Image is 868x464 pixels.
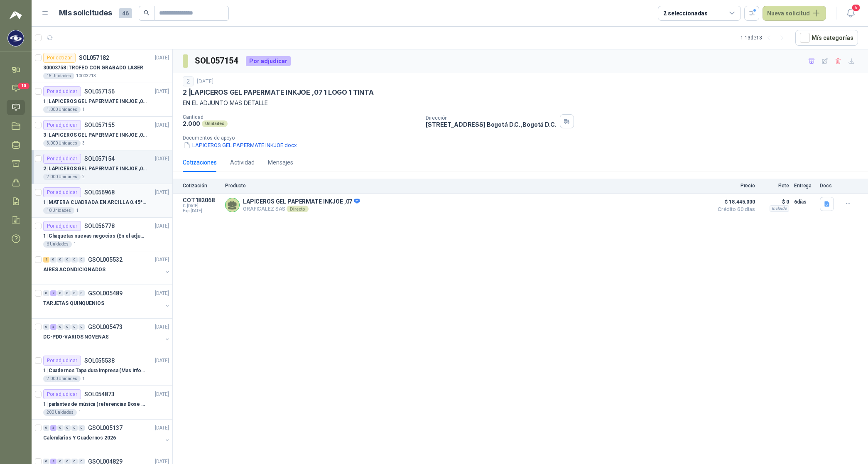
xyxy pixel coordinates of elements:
button: LAPICEROS GEL PAPERMATE INKJOE.docx [183,141,298,150]
div: 0 [64,257,71,263]
img: Logo peakr [10,10,22,20]
div: Por adjudicar [43,120,81,130]
p: LAPICEROS GEL PAPERMATE INKJOE ,07 [243,198,360,206]
p: COT182068 [183,197,220,204]
div: 2 [183,76,194,86]
div: 2 [43,257,49,263]
p: [DATE] [155,290,169,297]
p: 1 [74,241,76,248]
div: 0 [64,324,71,330]
p: EN EL ADJUNTO MAS DETALLE [183,98,858,108]
div: 0 [43,290,49,296]
div: 0 [57,290,64,296]
a: 0 3 0 0 0 0 GSOL005473[DATE] DC-PDO-VARIOS NOVENAS [43,322,171,349]
p: AIRES ACONDICIONADOS [43,266,105,274]
div: 15 Unidades [43,73,74,79]
button: 5 [843,6,858,21]
button: Nueva solicitud [763,6,826,21]
div: 0 [50,257,56,263]
div: 0 [78,290,85,296]
div: Unidades [202,120,228,127]
div: 0 [64,425,71,431]
span: 5 [851,4,861,12]
div: 3 [50,425,56,431]
span: C: [DATE] [183,204,220,209]
span: 10 [18,83,29,89]
p: 3 [82,140,85,147]
p: [DATE] [155,424,169,432]
span: $ 18.445.000 [714,197,755,207]
p: Producto [225,183,709,189]
span: Exp: [DATE] [183,209,220,214]
p: Documentos de apoyo [183,135,865,141]
p: 1 | MATERA CUADRADA EN ARCILLA 0.45*0.45*0.40 [43,199,147,206]
p: 30003758 | TROFEO CON GRABADO LÁSER [43,64,143,72]
p: 1 | Cuadernos Tapa dura impresa (Mas informacion en el adjunto) [43,367,147,375]
p: 10003213 [76,73,96,79]
div: Mensajes [268,158,293,167]
a: Por adjudicarSOL057155[DATE] 3 |LAPICEROS GEL PAPERMATE INKJOE ,07 1 LOGO 1 TINTA3.000 Unidades3 [32,117,172,150]
div: 0 [78,324,85,330]
button: Mís categorías [795,30,858,46]
p: 1 [78,409,81,416]
h3: SOL057154 [195,54,239,67]
p: SOL057156 [84,88,115,94]
div: 2.000 Unidades [43,376,81,382]
div: Por adjudicar [43,389,81,399]
div: Por adjudicar [43,154,81,164]
p: 2.000 [183,120,200,127]
img: Company Logo [8,30,24,46]
p: 1 | parlantes de música (referencias Bose o Alexa) CON MARCACION 1 LOGO (Mas datos en el adjunto) [43,400,147,408]
p: 1 | Chaquetas nuevas negocios (En el adjunto mas informacion) [43,232,147,240]
div: 2.000 Unidades [43,174,81,180]
div: Por adjudicar [43,221,81,231]
p: [DATE] [155,88,169,96]
p: SOL056968 [84,189,115,195]
a: 0 3 0 0 0 0 GSOL005137[DATE] Calendarios Y Cuadernos 2026 [43,423,171,449]
div: Por adjudicar [43,356,81,366]
span: 46 [119,8,132,18]
p: Calendarios Y Cuadernos 2026 [43,434,116,442]
a: Por adjudicarSOL056778[DATE] 1 |Chaquetas nuevas negocios (En el adjunto mas informacion)6 Unidades1 [32,218,172,251]
div: Actividad [230,158,255,167]
p: SOL057155 [84,122,115,128]
div: 0 [43,324,49,330]
p: [DATE] [155,189,169,196]
div: 0 [43,425,49,431]
a: 0 2 0 0 0 0 GSOL005489[DATE] TARJETAS QUINQUENIOS [43,288,171,315]
p: DC-PDO-VARIOS NOVENAS [43,333,108,341]
p: [DATE] [155,390,169,398]
p: [DATE] [155,155,169,163]
a: 2 0 0 0 0 0 GSOL005532[DATE] AIRES ACONDICIONADOS [43,255,171,281]
p: 2 | LAPICEROS GEL PAPERMATE INKJOE ,07 1 LOGO 1 TINTA [183,88,374,97]
div: 10 Unidades [43,207,74,214]
div: 0 [78,257,85,263]
p: SOL054873 [84,391,115,397]
p: 1 [76,207,78,214]
div: 0 [57,324,64,330]
div: Por cotizar [43,53,76,63]
p: SOL057182 [79,55,109,61]
p: GSOL005473 [88,324,123,330]
p: SOL057154 [84,156,115,162]
a: Por adjudicarSOL057156[DATE] 1 |LAPICEROS GEL PAPERMATE INKJOE ,07 1 LOGO 1 TINTA1.000 Unidades1 [32,83,172,117]
div: 0 [57,425,64,431]
p: [DATE] [155,256,169,264]
div: 0 [71,324,78,330]
p: Cotización [183,183,220,189]
div: Incluido [770,205,789,212]
p: GSOL005532 [88,257,123,263]
span: Crédito 60 días [714,207,755,212]
div: 1 - 13 de 13 [740,31,789,44]
div: Directo [287,206,309,212]
p: [DATE] [155,54,169,62]
div: Por adjudicar [43,86,81,96]
div: 0 [71,290,78,296]
a: 10 [7,81,25,96]
div: 0 [71,257,78,263]
p: [STREET_ADDRESS] Bogotá D.C. , Bogotá D.C. [426,121,556,128]
p: 2 | LAPICEROS GEL PAPERMATE INKJOE ,07 1 LOGO 1 TINTA [43,165,147,173]
h1: Mis solicitudes [59,7,112,19]
p: Dirección [426,115,556,121]
a: Por adjudicarSOL054873[DATE] 1 |parlantes de música (referencias Bose o Alexa) CON MARCACION 1 LO... [32,386,172,420]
